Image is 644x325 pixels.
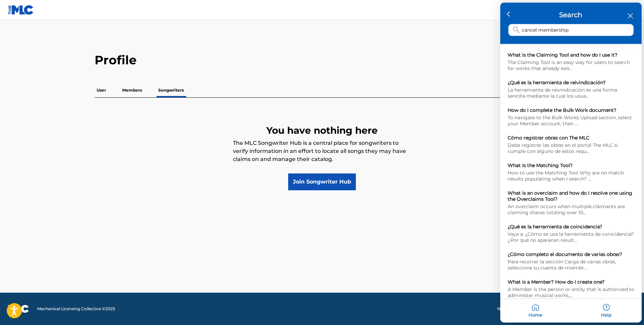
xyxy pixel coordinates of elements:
[508,79,634,86] div: ¿Qué es la herramienta de reivindicación?
[500,247,642,275] div: ¿Cómo completo el documento de varias obras?
[500,48,642,75] div: What is the Claiming Tool and how do I use it?
[508,115,634,127] div: To navigate to the Bulk Works Upload section, select your Member account, then ...
[508,59,634,71] div: The Claiming Tool is an easy way for users to search for works that already exis...
[508,286,634,298] div: A Member is the person or entity that is authorized to administer musical works,...
[508,170,634,182] div: How to use the Matching Tool Why are no match results populating when I search? ...
[508,251,634,257] div: ¿Cómo completo el documento de varias obras?
[500,75,642,103] div: ¿Qué es la herramienta de reivindicación?
[500,158,642,186] div: What is the Matching Tool?
[627,13,634,19] div: close resource center
[508,11,634,19] h3: Search
[500,275,642,302] div: What is a Member? How do I create one?
[513,27,520,33] svg: icon
[508,142,634,154] div: Debe registrar las obras en el portal The MLC si cumple con alguno de estos requ...
[508,231,634,243] div: Vaya a: ¿Cómo se usa la herramienta de coincidencia? ¿Por qué no aparecen result...
[508,203,634,216] div: An overclaim occurs when multiple claimants are claiming shares totaling over 10...
[500,220,642,247] div: ¿Qué es la herramienta de coincidencia?
[508,107,634,113] div: How do I complete the Bulk Work document?
[500,186,642,220] div: What is an overclaim and how do I resolve one using the Overclaims Tool?
[500,299,571,323] div: Home
[508,190,634,202] div: What is an overclaim and how do I resolve one using the Overclaims Tool?
[500,131,642,158] div: Cómo registrar obras con The MLC
[508,87,634,99] div: La herramienta de reivindicación es una forma sencilla mediante la cual los usua...
[508,224,634,230] div: ¿Qué es la herramienta de coincidencia?
[500,103,642,131] div: How do I complete the Bulk Work document?
[508,279,634,285] div: What is a Member? How do I create one?
[508,259,634,271] div: Para recorrer la sección Carga de varias obras, seleccione su cuenta de miembr...
[508,135,634,141] div: Cómo registrar obras con The MLC
[508,24,634,36] input: Search for help
[571,299,642,323] div: Help
[508,52,634,58] div: What is the Claiming Tool and how do I use it?
[508,162,634,168] div: What is the Matching Tool?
